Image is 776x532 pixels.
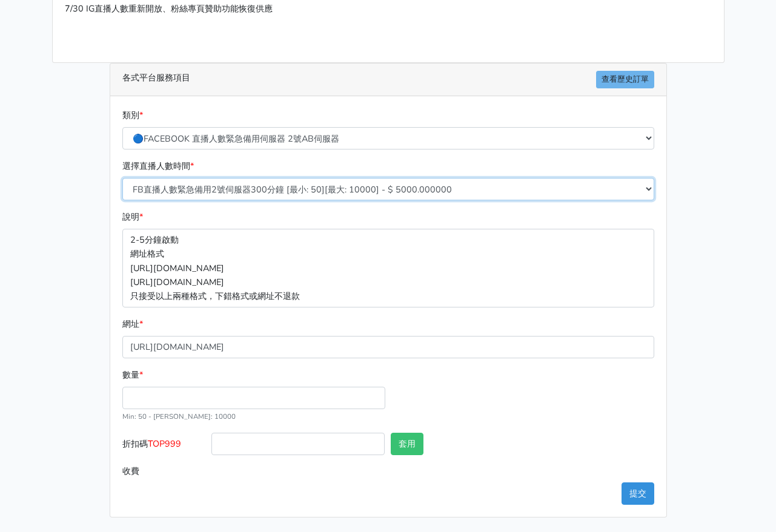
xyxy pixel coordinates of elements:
button: 提交 [622,482,654,505]
label: 網址 [122,317,143,331]
label: 選擇直播人數時間 [122,159,194,173]
p: 2-5分鐘啟動 網址格式 [URL][DOMAIN_NAME] [URL][DOMAIN_NAME] 只接受以上兩種格式，下錯格式或網址不退款 [122,229,654,307]
label: 類別 [122,108,143,122]
button: 套用 [391,433,423,455]
label: 說明 [122,210,143,224]
label: 收費 [119,460,209,482]
span: TOP999 [148,438,181,450]
small: Min: 50 - [PERSON_NAME]: 10000 [122,412,236,421]
a: 查看歷史訂單 [596,71,654,88]
label: 數量 [122,368,143,382]
p: 7/30 IG直播人數重新開放、粉絲專頁贊助功能恢復供應 [65,2,712,16]
label: 折扣碼 [119,433,209,460]
input: 這邊填入網址 [122,336,654,358]
div: 各式平台服務項目 [110,64,666,96]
